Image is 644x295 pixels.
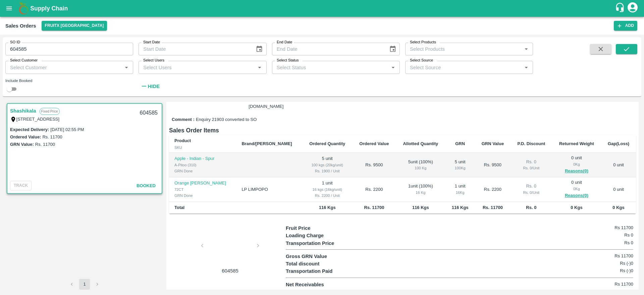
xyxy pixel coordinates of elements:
[174,186,231,193] div: 72CT
[522,45,531,53] button: Open
[575,267,633,274] h6: Rs (-)0
[286,240,373,247] p: Transportation Price
[557,167,596,175] button: Reasons(0)
[10,40,20,45] label: SO ID
[137,183,156,188] span: Booked
[601,177,636,202] td: 0 unit
[16,117,60,122] label: [STREET_ADDRESS]
[17,2,30,15] img: logo
[174,156,231,162] p: Apple - Indian - Spur
[35,142,55,147] label: Rs. 11700
[401,159,440,171] div: 5 unit ( 100 %)
[401,165,440,171] div: 100 Kg
[143,58,164,63] label: Select Users
[241,141,292,146] b: Brand/[PERSON_NAME]
[274,63,387,72] input: Select Status
[401,189,440,196] div: 16 Kg
[522,63,531,72] button: Open
[286,260,373,267] p: Total discount
[172,117,195,123] label: Comment :
[255,63,264,72] button: Open
[30,5,68,12] b: Supply Chain
[516,165,547,171] div: Rs. 0 / Unit
[10,107,36,115] a: Shashikala
[516,183,547,189] div: Rs. 0
[148,84,160,89] strong: Hide
[452,205,469,210] b: 116 Kgs
[236,177,302,202] td: LP LIMPOPO
[286,253,373,260] p: Gross GRN Value
[407,45,520,53] input: Select Products
[174,168,231,174] div: GRN Done
[401,183,440,196] div: 1 unit ( 100 %)
[557,186,596,192] div: 0 Kg
[174,144,231,151] div: SKU
[308,193,347,199] div: Rs. 2200 / Unit
[302,177,353,202] td: 1 unit
[571,205,582,210] b: 0 Kgs
[286,267,373,275] p: Transportation Paid
[516,159,547,165] div: Rs. 0
[575,224,633,231] h6: Rs 11700
[174,180,231,186] p: Orange [PERSON_NAME]
[42,134,62,139] label: Rs. 11700
[308,168,347,174] div: Rs. 1900 / Unit
[30,4,615,13] a: Supply Chain
[10,127,49,132] label: Expected Delivery :
[575,281,633,288] h6: Rs 11700
[451,159,470,171] div: 5 unit
[136,105,162,121] div: 604585
[309,141,345,146] b: Ordered Quantity
[10,58,38,63] label: Select Customer
[389,63,397,72] button: Open
[575,232,633,239] h6: Rs 0
[482,141,504,146] b: GRN Value
[601,153,636,177] td: 0 unit
[141,63,253,72] input: Select Users
[249,96,348,109] span: [PERSON_NAME][EMAIL_ADDRESS][DOMAIN_NAME]
[526,205,536,210] b: Rs. 0
[5,43,133,55] input: Enter SO ID
[79,279,90,290] button: page 1
[253,43,266,55] button: Choose date
[557,155,596,175] div: 0 unit
[7,63,120,72] input: Select Customer
[483,205,503,210] b: Rs. 11700
[455,141,465,146] b: GRN
[353,177,396,202] td: Rs. 2200
[286,232,373,239] p: Loading Charge
[559,141,594,146] b: Returned Weight
[451,165,470,171] div: 100 Kg
[517,141,545,146] b: P.D. Discount
[277,58,299,63] label: Select Status
[412,205,429,210] b: 116 Kgs
[410,40,436,45] label: Select Products
[5,78,133,84] div: Include Booked
[139,43,250,55] input: Start Date
[65,279,104,290] nav: pagination navigation
[143,40,160,45] label: Start Date
[557,192,596,200] button: Reasons(0)
[614,21,637,31] button: Add
[410,58,433,63] label: Select Source
[612,205,624,210] b: 0 Kgs
[286,224,373,232] p: Fruit Price
[302,153,353,177] td: 5 unit
[174,193,231,199] div: GRN Done
[451,189,470,196] div: 16 Kg
[10,142,34,147] label: GRN Value:
[1,1,17,16] button: open drawer
[557,161,596,167] div: 0 Kg
[174,138,191,143] b: Product
[196,117,257,123] span: Enquiry 21903 converted to SO
[475,153,511,177] td: Rs. 9500
[403,141,438,146] b: Allotted Quantity
[575,253,633,259] h6: Rs 11700
[308,162,347,168] div: 100 kgs (20kg/unit)
[475,177,511,202] td: Rs. 2200
[139,81,161,92] button: Hide
[359,141,389,146] b: Ordered Value
[174,205,184,210] b: Total
[286,281,373,288] p: Net Receivables
[42,21,107,31] button: Select DC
